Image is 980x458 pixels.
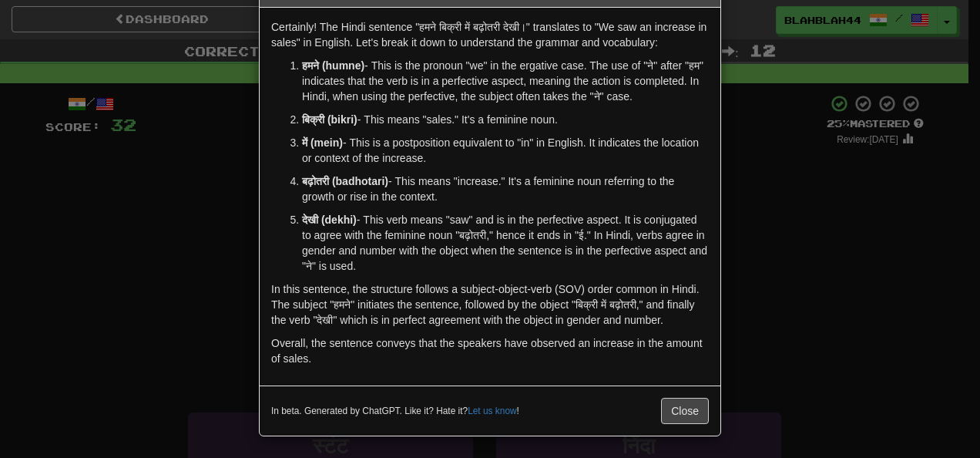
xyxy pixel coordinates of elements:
[302,59,364,72] strong: हमने (humne)
[302,112,709,127] p: - This means "sales." It's a feminine noun.
[302,58,709,104] p: - This is the pronoun "we" in the ergative case. The use of "ने" after "हम" indicates that the ve...
[271,405,519,418] small: In beta. Generated by ChatGPT. Like it? Hate it? !
[302,212,709,274] p: - This verb means "saw" and is in the perfective aspect. It is conjugated to agree with the femin...
[271,281,709,328] p: In this sentence, the structure follows a subject-object-verb (SOV) order common in Hindi. The su...
[302,214,357,226] strong: देखी (dekhi)
[302,175,388,187] strong: बढ़ोतरी (badhotari)
[302,136,343,149] strong: में (mein)
[661,398,709,424] button: Close
[468,406,516,416] a: Let us know
[302,113,357,126] strong: बिक्री (bikri)
[271,335,709,366] p: Overall, the sentence conveys that the speakers have observed an increase in the amount of sales.
[271,19,709,50] p: Certainly! The Hindi sentence "हमने बिक्री में बढ़ोतरी देखी।" translates to "We saw an increase i...
[302,135,709,166] p: - This is a postposition equivalent to "in" in English. It indicates the location or context of t...
[302,173,709,204] p: - This means "increase." It's a feminine noun referring to the growth or rise in the context.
